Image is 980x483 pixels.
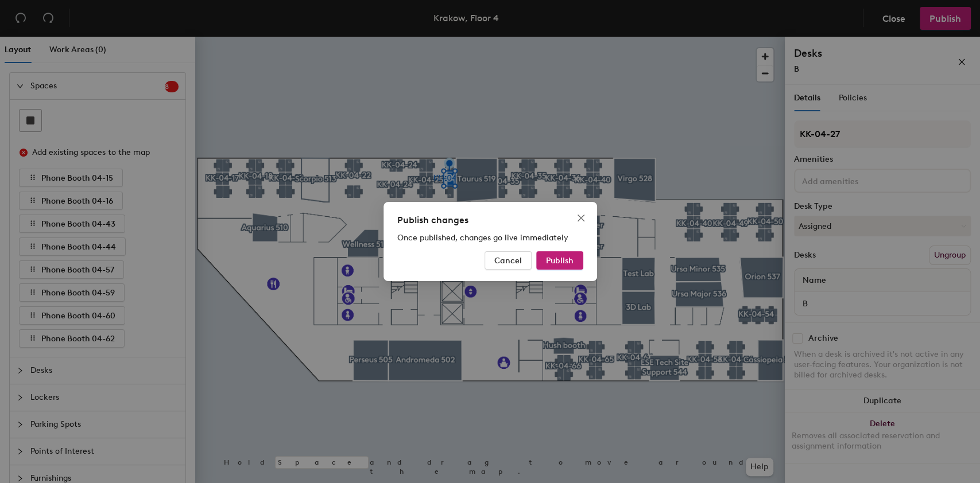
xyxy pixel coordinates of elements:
span: Close [572,213,590,223]
button: Publish [536,251,583,270]
span: Cancel [494,256,522,266]
span: Once published, changes go live immediately [397,233,568,243]
button: Cancel [485,251,532,270]
button: Close [572,209,590,227]
span: Publish [546,256,574,266]
span: close [576,213,586,223]
div: Publish changes [397,213,583,227]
